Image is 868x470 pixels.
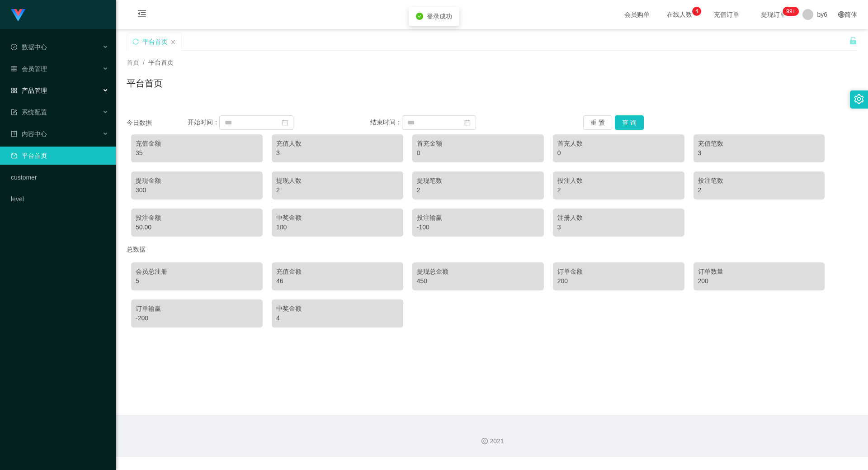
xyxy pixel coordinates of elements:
[557,276,680,286] div: 200
[11,109,47,116] span: 系统配置
[276,223,399,232] div: 100
[838,11,844,18] i: 图标: global
[276,176,399,185] div: 提现人数
[557,139,680,148] div: 首充人数
[11,87,17,94] i: 图标: appstore-o
[11,87,47,94] span: 产品管理
[127,0,157,29] i: 图标: menu-fold
[695,7,698,16] p: 4
[136,276,258,286] div: 5
[557,267,680,276] div: 订单金额
[417,276,539,286] div: 450
[756,11,791,18] span: 提现订单
[557,223,680,232] div: 3
[11,190,108,208] a: level
[127,118,188,128] div: 今日数据
[136,304,258,313] div: 订单输赢
[557,213,680,223] div: 注册人数
[136,213,258,223] div: 投注金额
[557,185,680,195] div: 2
[276,148,399,158] div: 3
[416,13,423,20] i: icon: check-circle
[143,59,145,66] span: /
[464,119,471,126] i: 图标: calendar
[11,65,47,72] span: 会员管理
[282,119,288,126] i: 图标: calendar
[276,139,399,148] div: 充值人数
[692,7,701,16] sup: 4
[136,267,258,276] div: 会员总注册
[417,148,539,158] div: 0
[417,267,539,276] div: 提现总金额
[136,223,258,232] div: 50.00
[698,267,821,276] div: 订单数量
[136,139,258,148] div: 充值金额
[615,115,644,130] button: 查 询
[783,7,799,16] sup: 333
[276,304,399,313] div: 中奖金额
[417,176,539,185] div: 提现笔数
[849,37,857,45] i: 图标: unlock
[11,147,108,165] a: 图标: dashboard平台首页
[11,131,17,137] i: 图标: profile
[370,119,402,126] span: 结束时间：
[276,185,399,195] div: 2
[709,11,744,18] span: 充值订单
[417,213,539,223] div: 投注输赢
[11,9,25,22] img: logo.9652507e.png
[136,148,258,158] div: 35
[11,66,17,72] i: 图标: table
[276,313,399,323] div: 4
[142,33,168,50] div: 平台首页
[557,148,680,158] div: 0
[427,13,452,20] span: 登录成功
[276,267,399,276] div: 充值金额
[417,223,539,232] div: -100
[11,130,47,138] span: 内容中心
[11,43,47,51] span: 数据中心
[11,168,108,186] a: customer
[188,119,219,126] span: 开始时间：
[276,213,399,223] div: 中奖金额
[698,148,821,158] div: 3
[123,437,861,446] div: 2021
[698,185,821,195] div: 2
[136,313,258,323] div: -200
[276,276,399,286] div: 46
[583,115,612,130] button: 重 置
[11,44,17,50] i: 图标: check-circle-o
[662,11,697,18] span: 在线人数
[698,139,821,148] div: 充值笔数
[127,241,857,258] div: 总数据
[557,176,680,185] div: 投注人数
[417,185,539,195] div: 2
[854,94,864,104] i: 图标: setting
[698,276,821,286] div: 200
[127,76,163,90] h1: 平台首页
[136,176,258,185] div: 提现金额
[148,59,174,66] span: 平台首页
[170,39,176,45] i: 图标: close
[136,185,258,195] div: 300
[417,139,539,148] div: 首充金额
[132,38,139,45] i: 图标: sync
[481,438,488,444] i: 图标: copyright
[127,59,139,66] span: 首页
[698,176,821,185] div: 投注笔数
[11,109,17,115] i: 图标: form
